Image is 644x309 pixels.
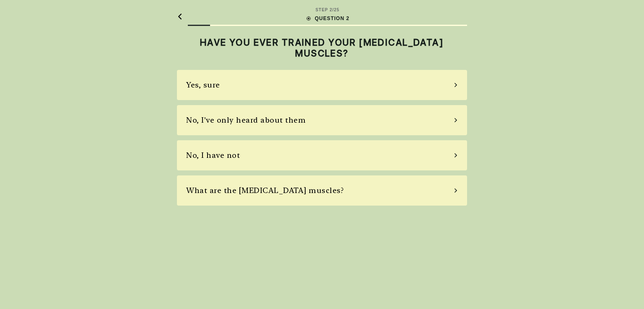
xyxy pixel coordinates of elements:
[306,15,350,22] div: QUESTION 2
[186,79,220,90] div: Yes, sure
[177,37,467,59] h2: HAVE YOU EVER TRAINED YOUR [MEDICAL_DATA] MUSCLES?
[186,149,240,161] div: No, I have not
[186,114,306,126] div: No, I've only heard about them
[315,7,339,13] div: STEP 2 / 25
[186,185,344,196] div: What are the [MEDICAL_DATA] muscles?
